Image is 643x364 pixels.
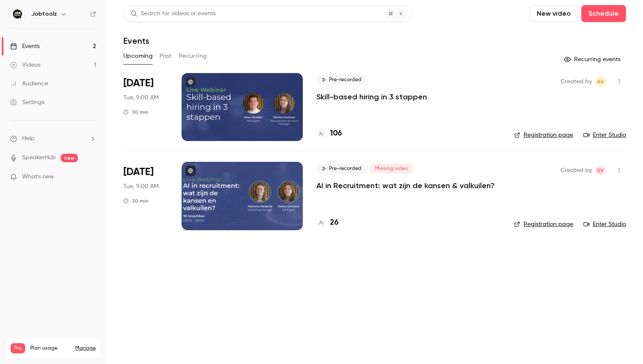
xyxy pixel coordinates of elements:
[560,53,626,66] button: Recurring events
[316,164,367,174] span: Pre-recorded
[22,172,54,181] span: What's new
[597,165,604,175] span: SV
[123,76,154,90] span: [DATE]
[330,217,339,229] h4: 26
[316,181,495,191] a: AI in Recruitment: wat zijn de kansen & valkuilen?
[123,162,168,230] div: Nov 18 Tue, 9:00 AM (Europe/Brussels)
[560,76,592,87] span: Created by
[316,92,427,102] a: Skill-based hiring in 3 stappen
[11,343,25,353] span: Pro
[159,49,172,63] button: Past
[595,76,606,87] span: Arne Vanaelst
[123,93,159,102] span: Tue, 9:00 AM
[123,73,168,141] div: Oct 21 Tue, 9:00 AM (Europe/Brussels)
[22,153,56,162] a: SpeakerHub
[123,36,149,46] h1: Events
[131,9,216,18] div: Search for videos or events
[581,5,626,22] button: Schedule
[316,217,339,229] a: 26
[10,98,44,107] div: Settings
[10,61,40,69] div: Videos
[529,5,578,22] button: New video
[123,198,148,204] div: 30 min
[61,154,78,162] span: new
[179,49,207,63] button: Recurring
[22,134,34,143] span: Help
[514,131,573,139] a: Registration page
[123,109,148,116] div: 30 min
[75,345,96,352] a: Manage
[10,134,96,143] li: help-dropdown-opener
[30,345,70,352] span: Plan usage
[560,165,592,175] span: Created by
[123,182,159,191] span: Tue, 9:00 AM
[597,76,604,87] span: AV
[583,220,626,229] a: Enter Studio
[10,42,40,51] div: Events
[316,75,367,85] span: Pre-recorded
[123,165,154,179] span: [DATE]
[595,165,606,175] span: Simon Vandamme
[514,220,573,229] a: Registration page
[11,7,24,21] img: Jobtoolz
[316,128,342,139] a: 106
[370,164,413,174] span: Missing video
[583,131,626,139] a: Enter Studio
[10,79,48,88] div: Audience
[31,10,57,18] h6: Jobtoolz
[330,128,342,139] h4: 106
[123,49,153,63] button: Upcoming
